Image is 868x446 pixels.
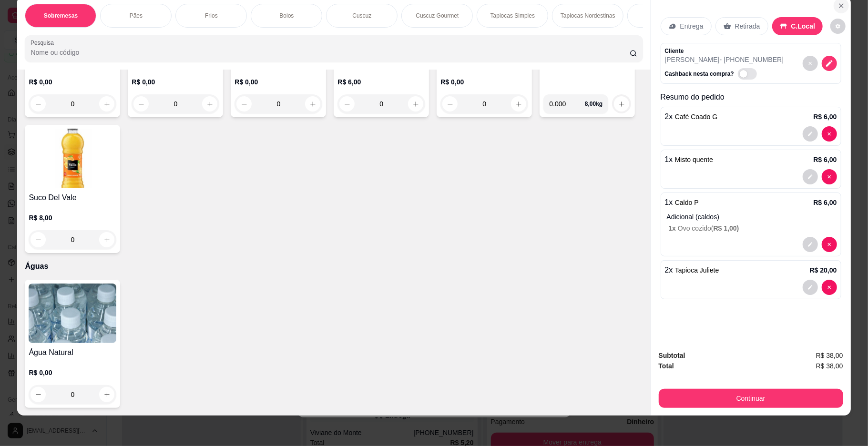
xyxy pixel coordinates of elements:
p: Tapiocas Simples [490,12,535,20]
button: decrease-product-quantity [822,280,837,295]
button: decrease-product-quantity [31,232,46,247]
span: R$ 38,00 [816,350,843,361]
span: Misto quente [675,156,713,163]
p: 1 x [665,197,699,208]
p: Bolos [279,12,294,20]
p: C.Local [791,21,816,31]
p: [PERSON_NAME] - [PHONE_NUMBER] [665,55,784,64]
p: Entrega [680,21,704,31]
p: Águas [25,261,643,272]
p: R$ 0,00 [29,77,116,87]
button: decrease-product-quantity [822,169,837,184]
p: 2 x [665,264,719,276]
strong: Subtotal [659,352,685,359]
p: Sobremesas [44,12,78,20]
p: R$ 6,00 [814,112,837,122]
p: R$ 8,00 [29,213,116,223]
strong: Total [659,362,674,370]
button: increase-product-quantity [408,96,423,111]
p: Adicional (caldos) [667,212,837,222]
p: R$ 20,00 [810,265,837,275]
p: Cuscuz Gourmet [416,12,459,20]
label: Automatic updates [738,68,761,80]
p: R$ 0,00 [235,77,322,87]
button: decrease-product-quantity [830,19,846,34]
h4: Água Natural [29,347,116,358]
p: Cliente [665,47,784,55]
p: Cashback nesta compra? [665,70,734,78]
button: decrease-product-quantity [803,237,818,252]
span: Tapioca Juliete [675,266,719,274]
span: R$ 38,00 [816,361,843,371]
p: Pães [130,12,143,20]
input: 0.00 [549,94,585,113]
p: R$ 6,00 [814,155,837,164]
button: decrease-product-quantity [822,56,837,71]
p: Ovo cozido ( [669,223,837,233]
span: R$ 1,00 ) [714,224,739,232]
span: Café Coado G [675,113,718,121]
label: Pesquisa [31,39,57,47]
button: decrease-product-quantity [803,126,818,142]
button: decrease-product-quantity [339,96,355,111]
p: R$ 0,00 [440,77,528,87]
button: decrease-product-quantity [803,280,818,295]
button: decrease-product-quantity [803,169,818,184]
button: decrease-product-quantity [822,237,837,252]
img: product-image [29,129,116,188]
p: Tapiocas Nordestinas [561,12,615,20]
p: 1 x [665,154,714,165]
span: 1 x [669,224,678,232]
p: Frios [205,12,218,20]
h4: Suco Del Vale [29,192,116,203]
p: Resumo do pedido [661,91,841,103]
button: decrease-product-quantity [822,126,837,142]
p: R$ 6,00 [337,77,425,87]
p: 2 x [665,111,718,122]
button: Continuar [659,389,843,408]
button: increase-product-quantity [614,96,629,111]
span: Caldo P [675,199,699,206]
p: R$ 6,00 [814,198,837,207]
p: Cuscuz [352,12,371,20]
button: decrease-product-quantity [803,56,818,71]
p: R$ 0,00 [132,77,219,87]
p: Retirada [735,21,760,31]
button: increase-product-quantity [99,232,114,247]
img: product-image [29,284,116,343]
p: R$ 0,00 [29,368,116,377]
input: Pesquisa [31,48,629,57]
